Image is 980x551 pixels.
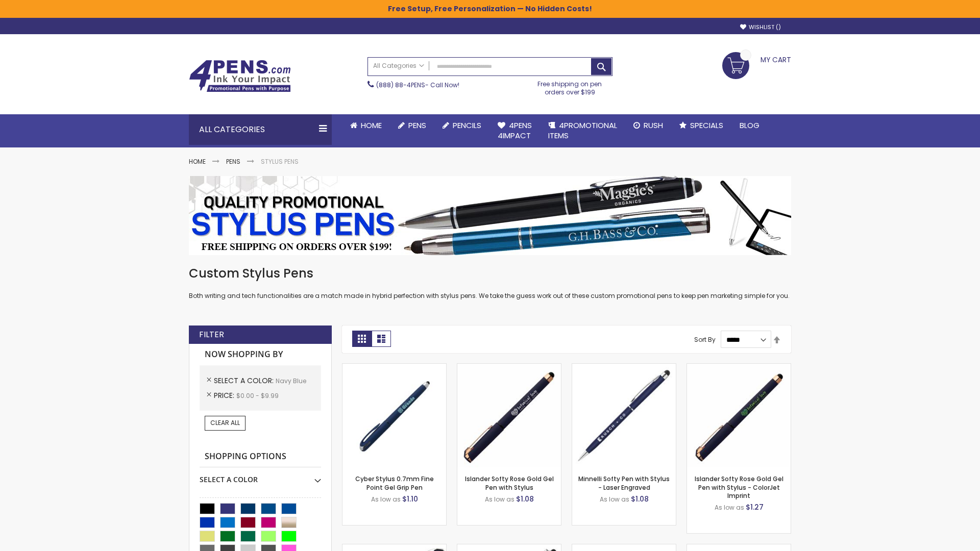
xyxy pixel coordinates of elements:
span: Home [361,120,382,131]
a: Islander Softy Rose Gold Gel Pen with Stylus-Navy Blue [457,363,561,372]
span: $1.27 [746,502,764,512]
span: All Categories [373,62,424,70]
strong: Filter [199,329,224,340]
span: Select A Color [214,375,276,386]
a: Clear All [205,416,246,430]
span: 4PROMOTIONAL ITEMS [548,120,617,141]
img: Cyber Stylus 0.7mm Fine Point Gel Grip Pen-Navy Blue [342,364,446,467]
span: As low as [485,495,514,504]
span: Navy Blue [276,377,306,385]
span: Price [214,390,236,400]
img: Islander Softy Rose Gold Gel Pen with Stylus - ColorJet Imprint-Navy Blue [687,364,791,467]
a: 4PROMOTIONALITEMS [540,114,625,147]
img: Minnelli Softy Pen with Stylus - Laser Engraved-Navy Blue [572,364,676,467]
span: $1.10 [402,494,418,504]
strong: Now Shopping by [200,344,321,365]
h1: Custom Stylus Pens [189,265,791,282]
a: Pencils [434,114,489,137]
span: - Call Now! [376,81,459,89]
a: Pens [226,157,240,166]
a: Rush [625,114,671,137]
div: Free shipping on pen orders over $199 [527,76,613,96]
a: Cyber Stylus 0.7mm Fine Point Gel Grip Pen-Navy Blue [342,363,446,372]
a: Specials [671,114,731,137]
a: Pens [390,114,434,137]
a: Islander Softy Rose Gold Gel Pen with Stylus [465,474,554,491]
span: Blog [740,120,759,131]
img: 4Pens Custom Pens and Promotional Products [189,60,291,92]
span: 4Pens 4impact [498,120,532,141]
img: Islander Softy Rose Gold Gel Pen with Stylus-Navy Blue [457,364,561,467]
strong: Stylus Pens [261,157,299,166]
strong: Shopping Options [200,446,321,468]
img: Stylus Pens [189,176,791,255]
a: Minnelli Softy Pen with Stylus - Laser Engraved-Navy Blue [572,363,676,372]
a: Cyber Stylus 0.7mm Fine Point Gel Grip Pen [355,474,434,491]
span: Rush [644,120,663,131]
label: Sort By [694,335,716,344]
div: Both writing and tech functionalities are a match made in hybrid perfection with stylus pens. We ... [189,265,791,300]
a: Home [342,114,390,137]
div: Select A Color [200,467,321,485]
div: All Categories [189,114,332,145]
span: Pencils [453,120,481,131]
span: $0.00 - $9.99 [236,391,279,400]
a: (888) 88-4PENS [376,81,425,89]
a: Blog [731,114,768,137]
span: $1.08 [631,494,649,504]
a: Minnelli Softy Pen with Stylus - Laser Engraved [578,474,670,491]
span: $1.08 [516,494,534,504]
span: As low as [371,495,401,504]
span: Clear All [210,418,240,427]
a: Home [189,157,206,166]
a: All Categories [368,58,429,74]
a: Wishlist [740,23,781,31]
a: Islander Softy Rose Gold Gel Pen with Stylus - ColorJet Imprint [695,474,783,499]
span: As low as [715,503,744,512]
strong: Grid [352,331,372,347]
a: Islander Softy Rose Gold Gel Pen with Stylus - ColorJet Imprint-Navy Blue [687,363,791,372]
span: Pens [408,120,426,131]
a: 4Pens4impact [489,114,540,147]
span: Specials [690,120,723,131]
span: As low as [600,495,629,504]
